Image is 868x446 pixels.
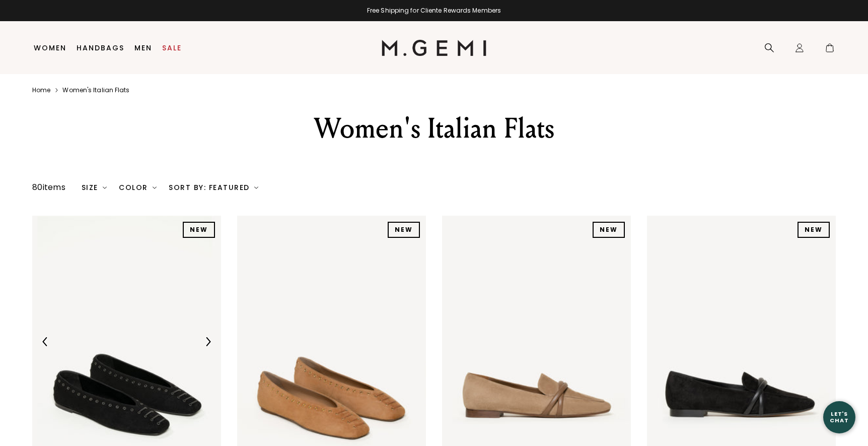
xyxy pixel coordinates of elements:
div: Size [82,183,107,192]
img: chevron-down.svg [153,185,157,189]
div: NEW [183,222,215,238]
div: Color [119,183,157,192]
div: 80 items [32,181,65,194]
img: Next Arrow [203,337,212,346]
img: chevron-down.svg [254,185,258,189]
div: NEW [593,222,625,238]
div: Sort By: Featured [169,183,258,192]
a: Home [32,86,50,94]
a: Women's italian flats [62,86,129,94]
div: Let's Chat [823,411,855,423]
a: Handbags [77,44,124,52]
a: Sale [162,44,182,52]
div: NEW [388,222,420,238]
a: Men [134,44,152,52]
div: Women's Italian Flats [259,110,609,147]
img: chevron-down.svg [103,185,107,189]
div: NEW [798,222,830,238]
img: Previous Arrow [41,337,50,346]
a: Women [34,44,66,52]
img: M.Gemi [382,40,487,56]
